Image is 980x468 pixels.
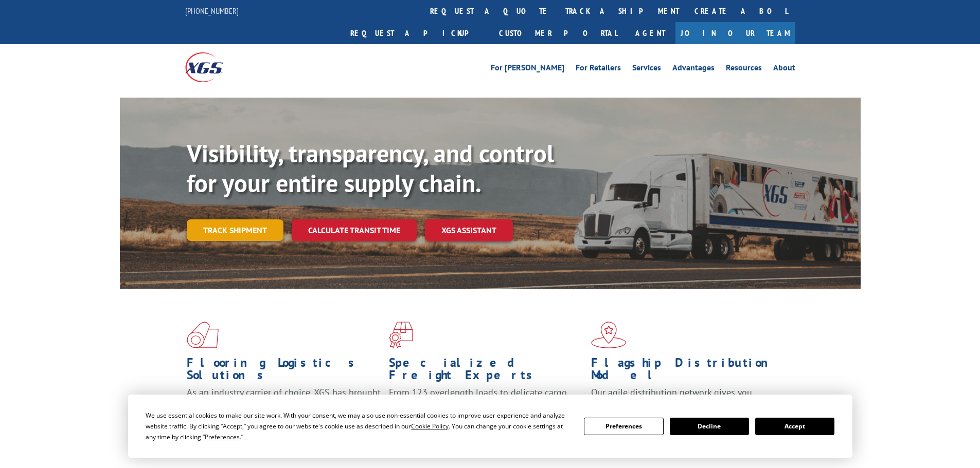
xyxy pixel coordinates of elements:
[625,22,675,44] a: Agent
[591,357,786,386] h1: Flagship Distribution Model
[675,22,795,44] a: Join Our Team
[187,137,554,199] b: Visibility, transparency, and control for your entire supply chain.
[755,418,834,435] button: Accept
[128,395,852,458] div: Cookie Consent Prompt
[491,64,564,75] a: For [PERSON_NAME]
[670,418,749,435] button: Decline
[187,219,283,241] a: Track shipment
[185,6,239,16] a: [PHONE_NUMBER]
[632,64,661,75] a: Services
[389,357,583,386] h1: Specialized Freight Experts
[343,22,491,44] a: Request a pickup
[187,357,381,386] h1: Flooring Logistics Solutions
[187,386,381,423] span: As an industry carrier of choice, XGS has brought innovation and dedication to flooring logistics...
[672,64,715,75] a: Advantages
[205,433,240,441] span: Preferences
[292,219,417,241] a: Calculate transit time
[591,386,780,410] span: Our agile distribution network gives you nationwide inventory management on demand.
[425,219,513,241] a: XGS ASSISTANT
[591,322,627,348] img: xgs-icon-flagship-distribution-model-red
[389,322,413,348] img: xgs-icon-focused-on-flooring-red
[411,422,449,430] span: Cookie Policy
[584,418,663,435] button: Preferences
[389,386,583,432] p: From 123 overlength loads to delicate cargo, our experienced staff knows the best way to move you...
[187,322,219,348] img: xgs-icon-total-supply-chain-intelligence-red
[576,64,621,75] a: For Retailers
[146,410,572,442] div: We use essential cookies to make our site work. With your consent, we may also use non-essential ...
[726,64,762,75] a: Resources
[491,22,625,44] a: Customer Portal
[773,64,795,75] a: About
